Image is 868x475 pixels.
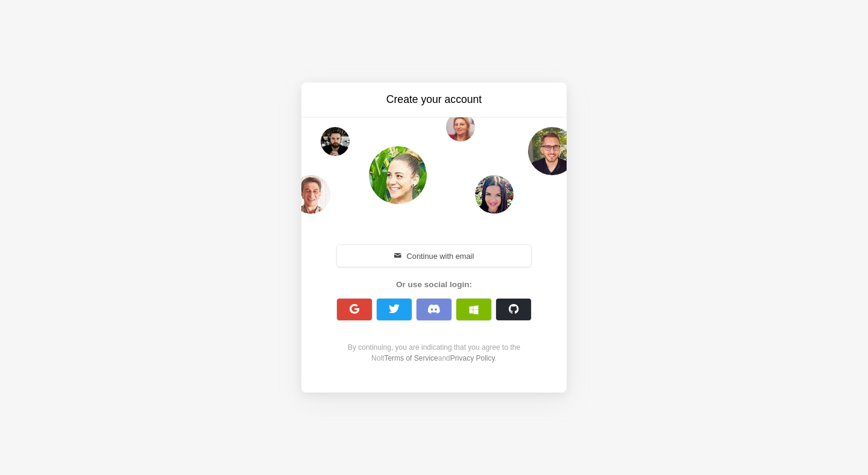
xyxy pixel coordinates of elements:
div: Or use social login: [330,279,538,291]
div: By continuing, you are indicating that you agree to the Nolt and . [330,342,538,364]
button: Continue with email [337,245,531,267]
h3: Create your account [333,92,535,107]
a: Privacy Policy [450,354,495,362]
a: Terms of Service [384,354,438,362]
